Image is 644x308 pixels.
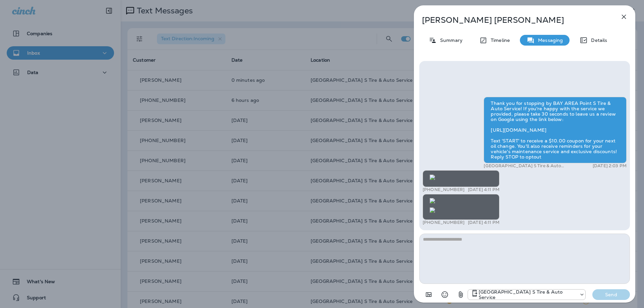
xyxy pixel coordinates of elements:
p: [DATE] 4:11 PM [468,220,499,225]
img: twilio-download [430,198,435,203]
img: twilio-download [430,207,435,213]
p: Messaging [535,38,563,43]
p: [DATE] 4:11 PM [468,187,499,192]
p: [GEOGRAPHIC_DATA] S Tire & Auto Service [479,289,576,300]
p: Summary [437,38,463,43]
p: Details [588,38,607,43]
div: +1 (410) 795-4333 [468,289,585,300]
img: twilio-download [430,175,435,180]
button: Select an emoji [438,288,451,301]
div: Thank you for stopping by BAY AREA Point S Tire & Auto Service! If you're happy with the service ... [484,97,627,163]
button: Add in a premade template [422,288,435,301]
p: [GEOGRAPHIC_DATA] S Tire & Auto Service [484,163,569,169]
p: [PERSON_NAME] [PERSON_NAME] [422,15,605,25]
p: [PHONE_NUMBER] [423,220,465,225]
p: Timeline [487,38,510,43]
p: [DATE] 2:03 PM [593,163,627,169]
p: [PHONE_NUMBER] [423,187,465,192]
